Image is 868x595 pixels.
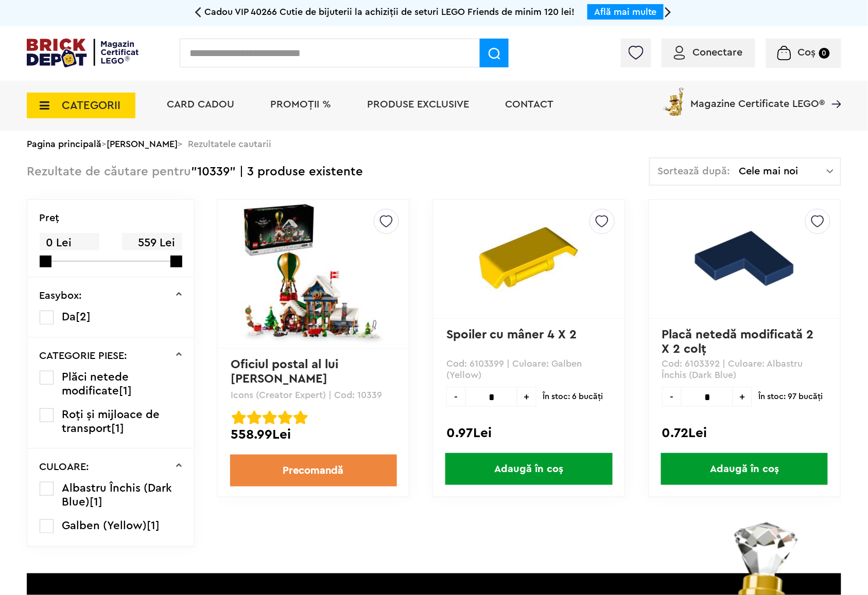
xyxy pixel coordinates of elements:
span: Plăci netede modificate [62,371,129,396]
span: În stoc: 97 bucăţi [759,387,823,407]
span: + [733,387,752,407]
span: Albastru Închis (Dark Blue) [62,482,172,508]
p: Preţ [40,213,60,223]
a: Precomandă [230,455,397,486]
img: Placă netedă modificată 2 X 2 colţ [695,209,794,308]
div: "10339" | 3 produse existente [27,157,363,187]
span: [1] [90,496,103,508]
span: Sortează după: [658,166,731,176]
img: Evaluare cu stele [247,410,262,425]
span: În stoc: 6 bucăţi [543,387,603,407]
a: PROMOȚII % [270,99,331,110]
span: 559 Lei [122,233,182,253]
a: Produse exclusive [367,99,469,110]
p: Cod: 6103392 | Culoare: Albastru Închis (Dark Blue) [662,358,827,381]
span: Roți și mijloace de transport [62,409,160,434]
a: Spoiler cu mâner 4 X 2 [446,329,577,341]
a: Adaugă în coș [433,453,624,485]
span: Cadou VIP 40266 Cutie de bijuterii la achiziții de seturi LEGO Friends de minim 120 lei! [204,7,575,16]
p: CATEGORIE PIESE: [40,351,128,361]
span: Conectare [693,47,743,58]
a: Contact [505,99,553,110]
img: Spoiler cu mâner 4 X 2 [479,209,578,308]
p: Cod: 6103399 | Culoare: Galben (Yellow) [446,358,612,381]
span: [2] [76,311,91,322]
p: CULOARE: [40,462,90,472]
span: Cele mai noi [739,166,827,176]
span: CATEGORII [62,100,120,111]
span: - [662,387,681,407]
img: Evaluare cu stele [263,410,277,425]
div: 0.72Lei [662,426,827,440]
span: [1] [147,520,160,531]
span: + [517,387,536,407]
span: - [446,387,465,407]
div: 558.99Lei [231,428,396,441]
span: Galben (Yellow) [62,520,147,531]
img: Evaluare cu stele [232,410,246,425]
span: [1] [112,423,125,434]
img: Evaluare cu stele [293,410,308,425]
div: > > Rezultatele cautarii [27,131,841,157]
span: Adaugă în coș [445,453,612,485]
a: Conectare [674,47,743,58]
a: Pagina principală [27,139,101,149]
a: Oficiul postal al lui [PERSON_NAME] [231,358,342,385]
a: Placă netedă modificată 2 X 2 colţ [662,329,818,355]
img: Oficiul postal al lui Mos Craciun [241,202,386,346]
span: 0 Lei [40,233,99,253]
a: Află mai multe [594,7,657,16]
span: Magazine Certificate LEGO® [691,85,825,109]
a: Magazine Certificate LEGO® [825,85,841,96]
span: [1] [119,385,132,396]
div: 0.97Lei [446,426,612,440]
small: 0 [819,48,830,59]
span: Da [62,311,76,322]
span: Coș [798,47,816,58]
p: Icons (Creator Expert) | Cod: 10339 [231,390,396,400]
img: Evaluare cu stele [278,410,292,425]
a: Card Cadou [167,99,234,110]
p: Easybox: [40,291,82,301]
span: Adaugă în coș [661,453,828,485]
span: Rezultate de căutare pentru [27,166,191,178]
a: Adaugă în coș [649,453,840,485]
a: [PERSON_NAME] [107,139,178,149]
